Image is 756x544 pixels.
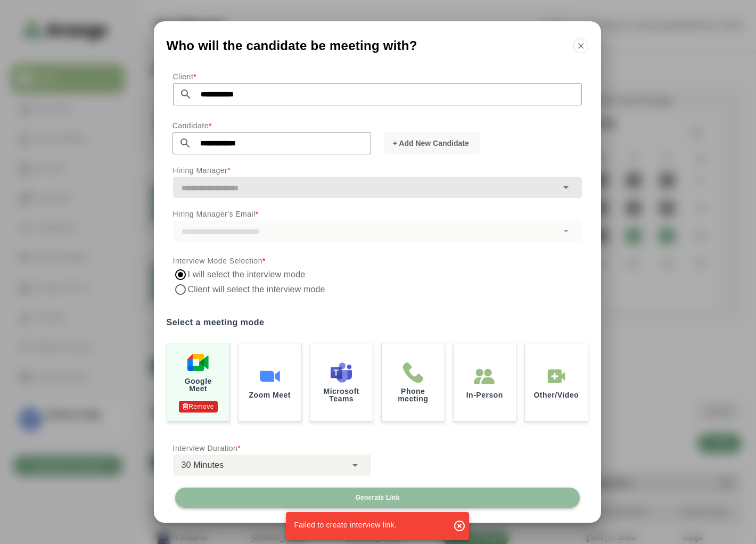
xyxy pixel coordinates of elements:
[172,119,371,132] p: Candidate
[187,352,209,373] img: Google Meet
[167,39,417,52] span: Who will the candidate be meeting with?
[546,366,567,387] img: In-Person
[173,164,582,177] p: Hiring Manager
[249,391,291,399] p: Zoom Meet
[355,493,399,502] span: Generate Link
[390,388,436,402] p: Phone meeting
[294,521,397,529] span: Failed to create interview link.
[173,70,582,83] p: Client
[402,362,424,383] img: Phone meeting
[319,388,365,402] p: Microsoft Teams
[188,267,306,282] label: I will select the interview mode
[331,362,352,383] img: Microsoft Teams
[392,138,469,149] span: + Add New Candidate
[474,366,495,387] img: In-Person
[173,442,371,455] p: Interview Duration
[466,391,503,399] p: In-Person
[533,391,579,399] p: Other/Video
[173,208,582,220] p: Hiring Manager's Email
[259,366,281,387] img: Zoom Meet
[179,401,218,413] p: Remove Authentication
[173,254,582,267] p: Interview Mode Selection
[176,377,221,392] p: Google Meet
[188,282,375,297] label: Client will select the interview mode
[384,132,480,154] button: + Add New Candidate
[182,458,224,472] span: 30 Minutes
[167,315,588,330] label: Select a meeting mode
[175,488,580,508] button: Generate Link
